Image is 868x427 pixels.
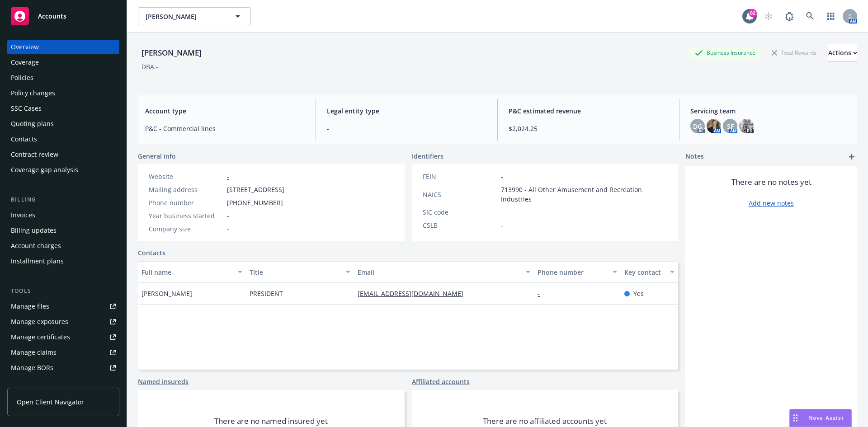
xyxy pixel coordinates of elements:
span: P&C - Commercial lines [145,124,305,133]
div: Policy changes [11,86,55,100]
div: Billing [7,195,119,204]
a: Affiliated accounts [412,377,470,386]
div: Year business started [149,211,223,221]
span: Legal entity type [327,106,486,116]
span: [PERSON_NAME] [142,289,192,298]
div: Company size [149,224,223,234]
a: Invoices [7,208,119,222]
div: Title [250,267,340,277]
div: Drag to move [790,409,801,427]
div: Overview [11,40,39,54]
span: 713990 - All Other Amusement and Recreation Industries [501,185,668,204]
div: Quoting plans [11,117,54,131]
span: General info [138,151,176,161]
span: Nova Assist [808,414,844,422]
div: Manage exposures [11,314,68,329]
a: Manage files [7,299,119,314]
div: Invoices [11,208,35,222]
div: Manage BORs [11,361,53,375]
div: Contract review [11,147,58,162]
a: Add new notes [749,198,794,208]
span: [STREET_ADDRESS] [227,185,284,194]
a: Policies [7,70,119,85]
div: Business Insurance [690,47,760,58]
a: Policy changes [7,86,119,100]
span: P&C estimated revenue [509,106,668,116]
div: Policies [11,70,33,85]
a: Coverage [7,55,119,70]
div: Total Rewards [767,47,821,58]
button: Title [246,261,354,283]
span: There are no affiliated accounts yet [483,416,607,427]
div: SIC code [423,207,497,217]
a: SSC Cases [7,101,119,116]
a: Contacts [138,248,165,258]
span: - [501,221,503,230]
div: Billing updates [11,223,57,238]
a: Search [801,7,819,25]
a: Start snowing [759,7,778,25]
a: Contacts [7,132,119,146]
span: Open Client Navigator [17,397,84,407]
a: Billing updates [7,223,119,238]
a: Summary of insurance [7,376,119,390]
a: Named insureds [138,377,189,386]
span: - [501,172,503,181]
a: Manage certificates [7,330,119,344]
span: Accounts [38,13,66,20]
span: PRESIDENT [250,289,283,298]
a: Accounts [7,4,119,29]
a: [EMAIL_ADDRESS][DOMAIN_NAME] [358,289,471,298]
div: Website [149,172,223,181]
button: Email [354,261,534,283]
span: There are no named insured yet [214,416,328,427]
span: [PERSON_NAME] [146,12,224,21]
a: add [846,151,857,162]
span: - [327,124,486,133]
a: Manage exposures [7,314,119,329]
div: Installment plans [11,254,64,268]
span: DG [693,122,702,131]
img: photo [707,119,721,133]
span: SF [727,122,734,131]
div: Manage files [11,299,49,314]
button: Key contact [621,261,678,283]
div: Account charges [11,239,61,253]
span: - [227,224,229,234]
a: Contract review [7,147,119,162]
div: Phone number [149,198,223,207]
span: Servicing team [690,106,850,116]
button: Actions [828,44,857,62]
button: Nova Assist [789,409,852,427]
button: [PERSON_NAME] [138,7,251,25]
div: FEIN [423,172,497,181]
div: Full name [142,267,232,277]
div: DBA: - [142,62,158,71]
span: Account type [145,106,305,116]
a: Report a Bug [780,7,798,25]
a: Quoting plans [7,117,119,131]
div: CSLB [423,221,497,230]
img: photo [739,119,754,133]
span: Notes [685,151,704,162]
div: Tools [7,286,119,296]
a: Manage BORs [7,361,119,375]
div: Coverage gap analysis [11,163,78,177]
a: Account charges [7,239,119,253]
div: Phone number [538,267,607,277]
div: Actions [828,44,857,61]
span: Yes [633,289,644,298]
span: - [227,211,229,221]
div: Contacts [11,132,37,146]
div: Email [358,267,520,277]
a: Switch app [822,7,840,25]
a: - [538,289,547,298]
span: - [501,207,503,217]
span: $2,024.25 [509,124,668,133]
div: Coverage [11,55,39,70]
button: Phone number [534,261,620,283]
div: Key contact [624,267,665,277]
button: Full name [138,261,246,283]
a: Manage claims [7,345,119,360]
